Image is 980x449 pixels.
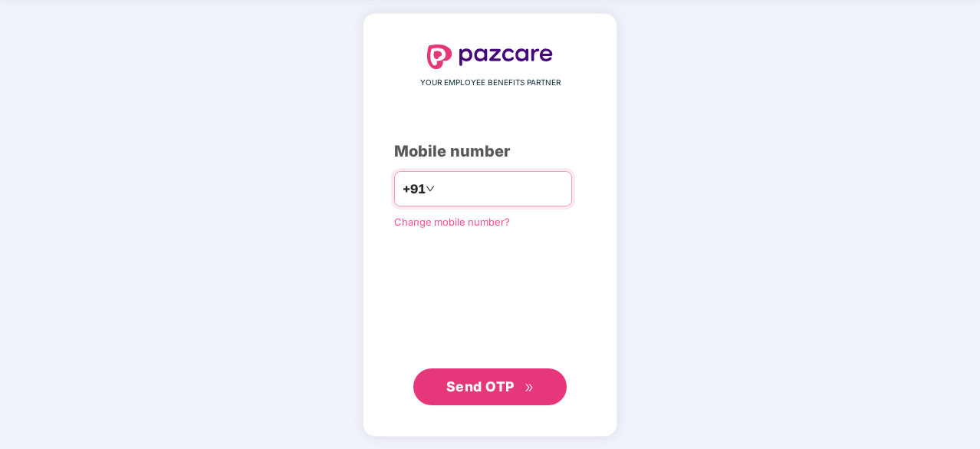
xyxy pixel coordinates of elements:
span: YOUR EMPLOYEE BENEFITS PARTNER [420,77,561,89]
span: down [426,184,435,193]
img: logo [427,45,553,69]
span: +91 [403,180,426,199]
span: double-right [525,383,534,393]
div: Mobile number [394,140,586,163]
span: Send OTP [446,378,515,395]
button: Send OTPdouble-right [413,368,567,405]
a: Change mobile number? [394,216,510,228]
